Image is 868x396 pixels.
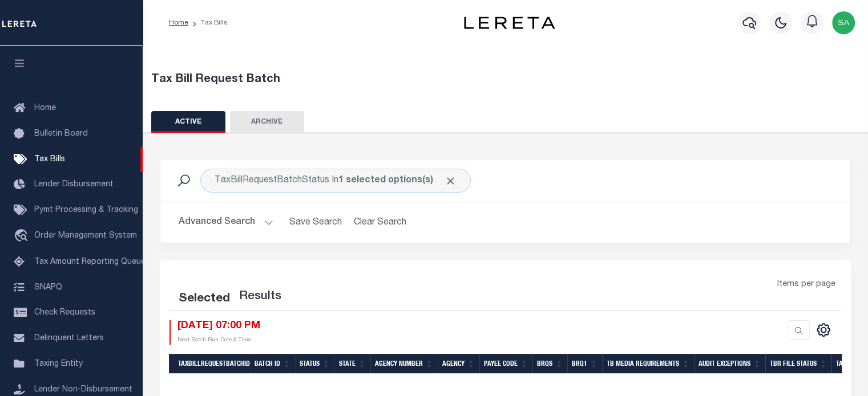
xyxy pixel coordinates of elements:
div: Tax Bill Request Batch [151,71,860,88]
span: Home [34,104,56,112]
span: [DATE] 07:00 PM [177,321,260,331]
button: ACTIVE [151,111,225,133]
div: Selected [179,290,230,308]
th: Agency Number [370,354,438,374]
span: Bulletin Board [34,130,88,138]
span: Check Requests [34,309,95,317]
th: TBR File Status [765,354,831,374]
th: Batch ID [250,354,295,374]
a: Home [169,19,188,26]
th: Status [295,354,334,374]
label: Results [239,288,281,306]
span: Pymt Processing & Tracking [34,206,138,214]
button: Save Search [282,211,349,234]
span: Items per page [777,279,835,291]
span: Tax Amount Reporting Queue [34,258,146,266]
span: SNAPQ [34,283,62,291]
i: travel_explore [14,229,32,244]
th: BRQS [532,354,567,374]
div: Click to Edit [200,169,471,193]
th: TB Media Requirements [602,354,694,374]
span: Taxing Entity [34,360,83,368]
button: Advanced Search [179,211,273,234]
span: Delinquent Letters [34,334,104,342]
button: ARCHIVE [230,111,304,133]
img: logo-dark.svg [464,17,555,29]
span: Lender Non-Disbursement [34,386,132,394]
th: BRQ1 [567,354,602,374]
span: Order Management System [34,232,137,240]
th: Payee Code [479,354,532,374]
span: Tax Bills [34,156,65,164]
th: TaxBillRequestBatchId [173,354,250,374]
p: Next Batch Run Date & Time [177,336,260,345]
b: 1 selected options(s) [338,176,433,185]
span: Lender Disbursement [34,181,114,189]
img: svg+xml;base64,PHN2ZyB4bWxucz0iaHR0cDovL3d3dy53My5vcmcvMjAwMC9zdmciIHBvaW50ZXItZXZlbnRzPSJub25lIi... [832,11,855,34]
th: Agency [438,354,479,374]
li: Tax Bills [188,18,228,28]
th: State [334,354,370,374]
button: Clear Search [349,211,411,234]
th: Audit Exceptions [694,354,765,374]
span: Click to Remove [445,175,457,187]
